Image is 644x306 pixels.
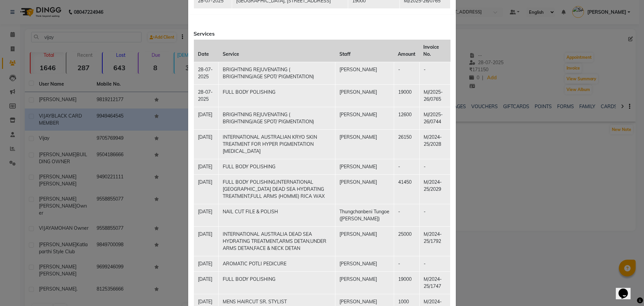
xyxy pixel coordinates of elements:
td: [PERSON_NAME] [335,159,394,174]
td: - [419,256,450,271]
td: 28-07-2025 [194,84,219,107]
td: [PERSON_NAME] [335,129,394,159]
h6: Services [194,31,450,37]
td: NAIL CUT FILE & POLISH [219,204,335,226]
td: - [394,204,419,226]
td: [DATE] [194,226,219,256]
td: - [419,159,450,174]
td: 12600 [394,107,419,129]
td: [PERSON_NAME] [335,226,394,256]
td: [PERSON_NAME] [335,62,394,84]
td: 28-07-2025 [194,62,219,84]
th: Amount [394,40,419,62]
td: - [394,62,419,84]
td: [DATE] [194,159,219,174]
td: - [394,159,419,174]
td: FULL BODY POLISHING [219,271,335,294]
td: FULL BODY POLISHING,INTERNATIONAL [GEOGRAPHIC_DATA] DEAD SEA HYDRATING TREATMENT,FULL ARMS (HOMME... [219,174,335,204]
td: 26150 [394,129,419,159]
td: Thungchanbeni Tungoe ([PERSON_NAME]) [335,204,394,226]
td: [DATE] [194,256,219,271]
td: 19000 [394,84,419,107]
td: [PERSON_NAME] [335,256,394,271]
td: BRIGHTNING REJUVENATING ( BRIGHTNING/AGE SPOT/ PIGMENTATION) [219,107,335,129]
td: INTERNATIONAL AUSTRALIAN KRYO SKIN TREATMENT FOR HYPER PIGMENTATION [MEDICAL_DATA] [219,129,335,159]
td: M//2025-26/0765 [419,84,450,107]
th: Staff [335,40,394,62]
td: - [394,256,419,271]
td: INTERNATIONAL AUSTRALIA DEAD SEA HYDRATING TREATMENT,ARMS DETAN,UNDER ARMS DETAN,FACE & NECK DETAN [219,226,335,256]
td: [DATE] [194,107,219,129]
td: M/2024-25/2029 [419,174,450,204]
td: [PERSON_NAME] [335,107,394,129]
td: [DATE] [194,204,219,226]
td: M//2025-26/0744 [419,107,450,129]
td: M/2024-25/1792 [419,226,450,256]
th: Invoice No. [419,40,450,62]
td: [PERSON_NAME] [335,174,394,204]
th: Date [194,40,219,62]
td: M/2024-25/1747 [419,271,450,294]
td: FULL BODY POLISHING [219,159,335,174]
td: 25000 [394,226,419,256]
th: Service [219,40,335,62]
td: M/2024-25/2028 [419,129,450,159]
td: - [419,62,450,84]
td: [DATE] [194,174,219,204]
td: 41450 [394,174,419,204]
td: BRIGHTNING REJUVENATING ( BRIGHTNING/AGE SPOT/ PIGMENTATION) [219,62,335,84]
td: [PERSON_NAME] [335,271,394,294]
td: [DATE] [194,129,219,159]
td: 19000 [394,271,419,294]
td: FULL BODY POLISHING [219,84,335,107]
td: - [419,204,450,226]
td: AROMATIC POTLI PEDICURE [219,256,335,271]
iframe: chat widget [616,279,637,299]
td: [DATE] [194,271,219,294]
td: [PERSON_NAME] [335,84,394,107]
